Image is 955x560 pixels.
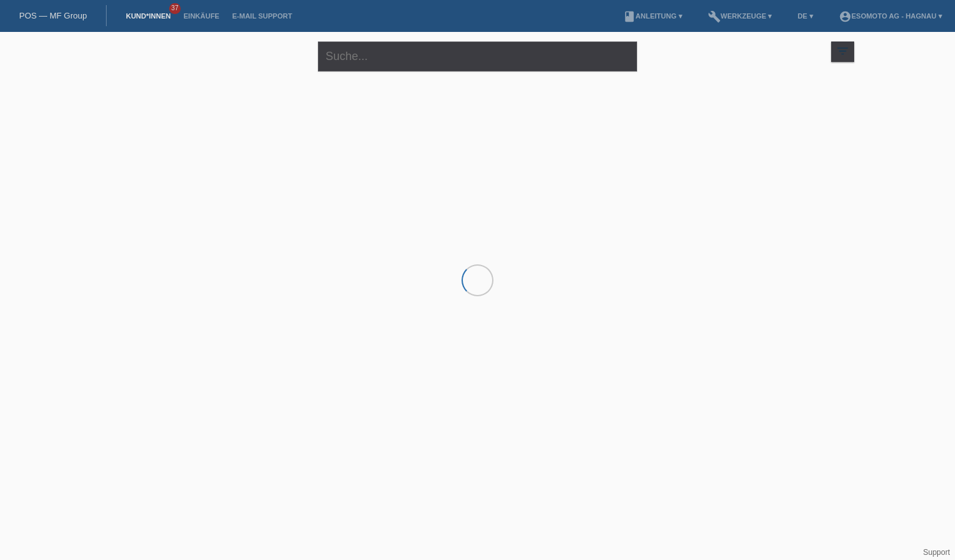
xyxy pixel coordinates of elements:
[226,12,299,20] a: E-Mail Support
[177,12,225,20] a: Einkäufe
[832,12,949,20] a: account_circleEsomoto AG - Hagnau ▾
[169,3,181,14] span: 37
[836,44,850,58] i: filter_list
[839,10,852,23] i: account_circle
[623,10,636,23] i: book
[708,10,721,23] i: build
[791,12,819,20] a: DE ▾
[702,12,779,20] a: buildWerkzeuge ▾
[318,42,637,72] input: Suche...
[617,12,689,20] a: bookAnleitung ▾
[19,11,87,20] a: POS — MF Group
[923,548,950,557] a: Support
[119,12,177,20] a: Kund*innen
